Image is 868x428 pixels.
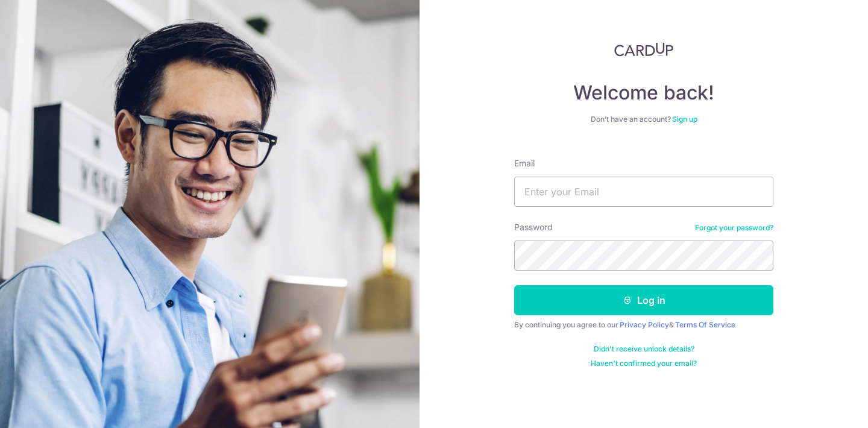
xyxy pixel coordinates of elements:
a: Privacy Policy [620,320,669,329]
a: Sign up [672,115,697,124]
a: Forgot your password? [695,223,773,233]
button: Log in [514,285,773,315]
input: Enter your Email [514,177,773,207]
label: Email [514,157,535,169]
h4: Welcome back! [514,81,773,105]
img: CardUp Logo [614,42,673,57]
a: Terms Of Service [675,320,735,329]
a: Haven't confirmed your email? [591,359,697,368]
a: Didn't receive unlock details? [594,344,694,354]
label: Password [514,221,553,233]
div: Don’t have an account? [514,115,773,124]
div: By continuing you agree to our & [514,320,773,330]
